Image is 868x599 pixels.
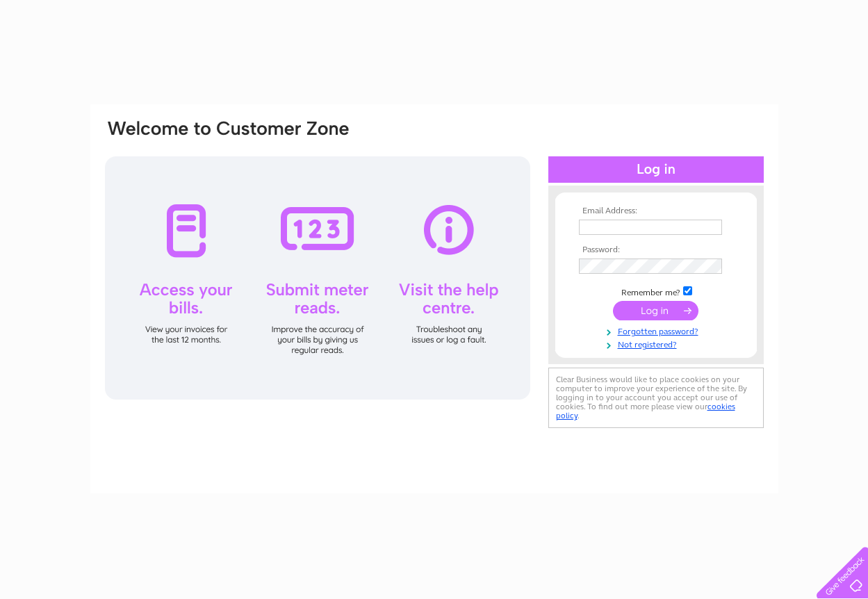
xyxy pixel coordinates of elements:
[548,368,764,428] div: Clear Business would like to place cookies on your computer to improve your experience of the sit...
[613,301,698,320] input: Submit
[575,206,737,216] th: Email Address:
[575,245,737,255] th: Password:
[579,337,737,350] a: Not registered?
[556,402,735,420] a: cookies policy
[575,284,737,298] td: Remember me?
[579,324,737,337] a: Forgotten password?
